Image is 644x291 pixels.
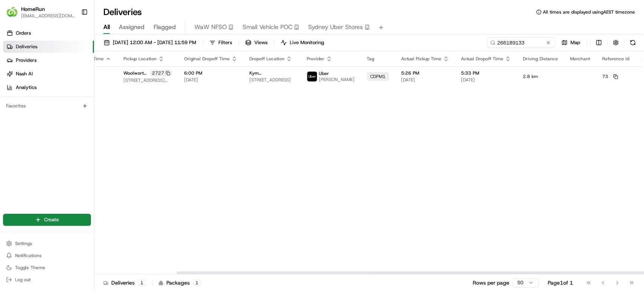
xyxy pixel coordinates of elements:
div: 1 [138,279,146,286]
button: Map [558,37,584,48]
span: 5:33 PM [461,70,511,76]
button: HomeRunHomeRun[EMAIL_ADDRESS][DOMAIN_NAME] [3,3,78,21]
span: Toggle Theme [15,265,45,271]
span: [PERSON_NAME] [319,77,355,83]
span: Views [254,39,267,46]
button: [DATE] 12:00 AM - [DATE] 11:59 PM [100,37,200,48]
span: Notifications [15,253,41,259]
span: WaW NFSO [194,23,227,32]
span: Filters [218,39,232,46]
a: Deliveries [3,41,94,53]
span: [STREET_ADDRESS] [249,77,295,83]
img: HomeRun [6,6,18,18]
h1: Deliveries [103,6,142,18]
button: Toggle Theme [3,262,91,273]
span: Analytics [16,84,37,91]
span: 6:00 PM [184,70,237,76]
button: Notifications [3,250,91,261]
span: [DATE] [401,77,449,83]
div: Page 1 of 1 [548,279,573,286]
span: 5:26 PM [401,70,449,76]
span: Merchant [570,56,590,62]
p: Rows per page [473,279,509,286]
span: Orders [16,30,31,37]
span: Small Vehicle POC [243,23,292,32]
span: Providers [16,57,37,64]
span: [DATE] 12:00 AM - [DATE] 11:59 PM [113,39,196,46]
span: Dropoff Location [249,56,284,62]
span: Actual Dropoff Time [461,56,503,62]
button: [EMAIL_ADDRESS][DOMAIN_NAME] [21,13,75,19]
span: Uber [319,70,329,77]
span: All [103,23,110,32]
span: Settings [15,240,32,247]
div: 2727 [150,70,172,77]
span: CDPM1 [370,74,386,80]
a: Providers [3,54,94,66]
span: Actual Pickup Time [401,56,441,62]
img: uber-new-logo.jpeg [307,72,317,81]
a: Analytics [3,81,94,93]
div: Packages [158,279,201,286]
button: Create [3,214,91,226]
span: 2.8 km [523,74,558,80]
span: Flagged [154,23,176,32]
div: 1 [193,279,201,286]
span: Driving Distance [523,56,558,62]
span: Nash AI [16,70,33,77]
a: Nash AI [3,68,94,80]
button: Views [242,37,271,48]
span: Sydney Uber Stores [308,23,363,32]
span: Original Dropoff Time [184,56,230,62]
button: Filters [206,37,235,48]
span: Provider [307,56,324,62]
span: [STREET_ADDRESS][PERSON_NAME] [123,77,172,83]
div: Deliveries [103,279,146,286]
span: Kym [GEOGRAPHIC_DATA] [249,70,295,76]
span: Live Monitoring [290,39,324,46]
span: Deliveries [16,43,37,50]
span: Assigned [119,23,144,32]
div: Favorites [3,100,91,112]
button: 73 [602,74,618,80]
span: All times are displayed using AEST timezone [543,9,635,15]
button: Live Monitoring [277,37,327,48]
span: Woolworths Ormeau [123,70,149,76]
button: Refresh [627,37,638,48]
button: Settings [3,238,91,249]
span: Tag [367,56,374,62]
span: Log out [15,277,31,283]
span: Create [44,216,59,223]
span: Map [570,39,580,46]
span: [DATE] [184,77,237,83]
button: Log out [3,274,91,285]
span: [DATE] [461,77,511,83]
span: Pickup Location [123,56,157,62]
input: Type to search [487,37,555,48]
a: Orders [3,27,94,39]
span: Reference Id [602,56,629,62]
button: HomeRun [21,5,45,13]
